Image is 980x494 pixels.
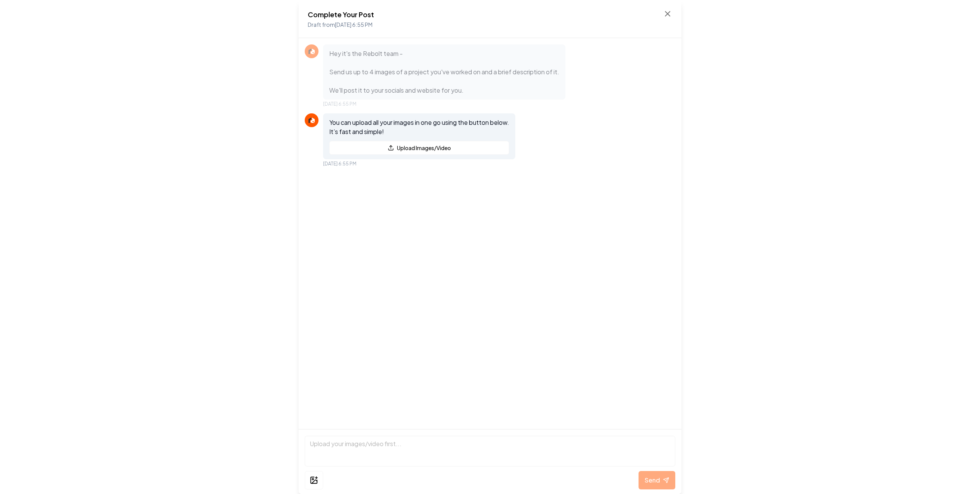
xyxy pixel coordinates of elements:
span: [DATE] 6:55 PM [323,161,356,167]
p: Hey it's the Rebolt team - Send us up to 4 images of a project you've worked on and a brief descr... [329,49,559,95]
p: You can upload all your images in one go using the button below. It’s fast and simple! [329,118,509,136]
h2: Complete Your Post [308,9,374,20]
img: Rebolt Logo [307,116,316,125]
span: [DATE] 6:55 PM [323,101,356,107]
button: Upload Images/Video [329,141,509,155]
img: Rebolt Logo [307,47,316,56]
span: Draft from [DATE] 6:55 PM [308,21,372,28]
